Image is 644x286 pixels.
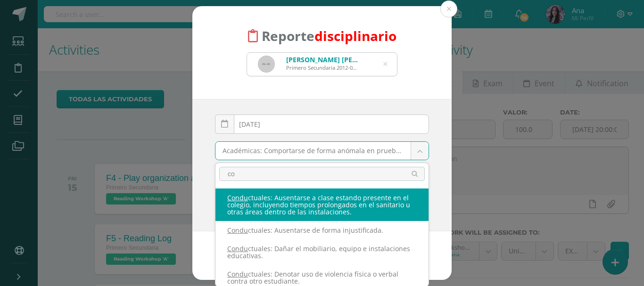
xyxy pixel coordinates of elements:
[215,221,429,239] div: ctuales: Ausentarse de forma injustificada.
[215,239,429,265] div: ctuales: Dañar el mobiliario, equipo e instalaciones educativas.
[227,244,248,253] span: Condu
[215,188,429,221] div: ctuales: Ausentarse a clase estando presente en el colegio, incluyendo tiempos prolongados en el ...
[227,226,248,235] span: Condu
[227,193,248,202] span: Condu
[227,270,248,278] span: Condu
